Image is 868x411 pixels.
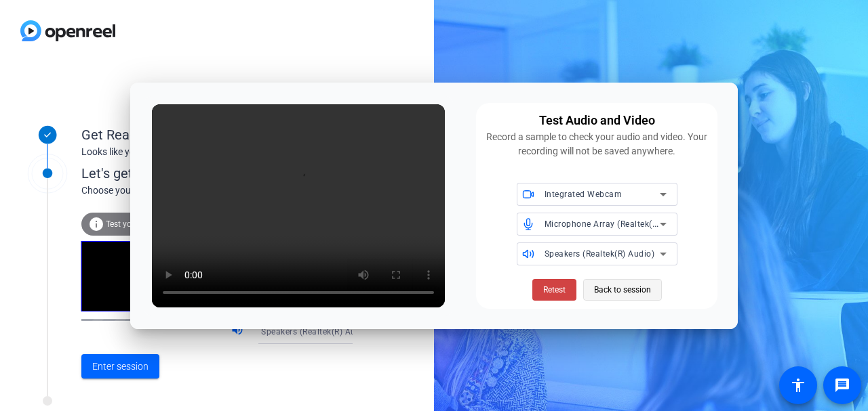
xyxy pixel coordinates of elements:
span: Back to session [594,277,651,303]
div: Get Ready! [81,125,353,145]
span: Test your audio and video [106,219,200,229]
div: Record a sample to check your audio and video. Your recording will not be saved anywhere. [484,130,709,158]
span: Enter session [92,360,149,374]
div: Choose your settings [81,183,380,198]
div: Test Audio and Video [539,111,655,130]
span: Retest [543,284,566,296]
button: Retest [532,279,576,301]
div: Looks like you've been invited to join [81,145,353,159]
mat-icon: message [834,377,850,393]
div: Let's get connected. [81,163,380,183]
mat-icon: volume_up [231,323,247,339]
span: Speakers (Realtek(R) Audio) [545,249,655,259]
mat-icon: accessibility [790,377,806,393]
span: Speakers (Realtek(R) Audio) [261,326,372,337]
mat-icon: info [88,216,104,232]
span: Microphone Array (Realtek(R) Audio) [545,218,690,229]
span: Integrated Webcam [545,190,623,199]
button: Back to session [583,279,662,301]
